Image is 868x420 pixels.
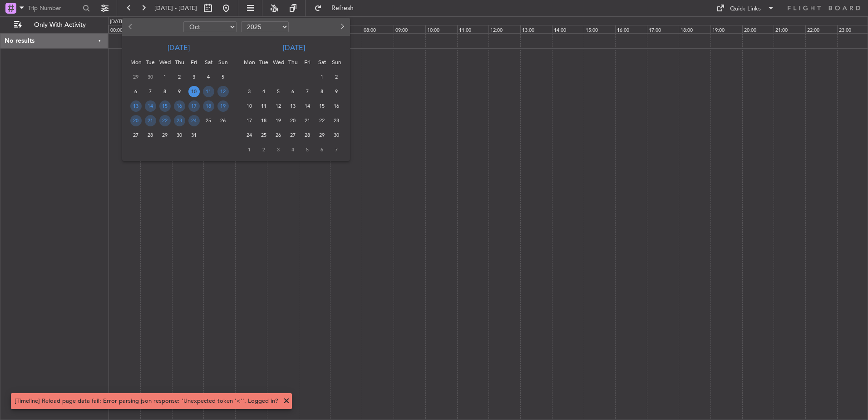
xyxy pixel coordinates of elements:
span: 25 [258,130,270,141]
div: 5-12-2025 [300,142,315,157]
div: [Timeline] Reload page data fail: Error parsing json response: 'Unexpected token '<''. Logged in? [15,397,278,406]
span: 21 [302,115,313,126]
span: 17 [188,100,200,112]
span: 24 [188,115,200,126]
span: 26 [217,115,229,126]
div: Wed [158,55,172,70]
div: Mon [242,55,256,70]
div: 2-12-2025 [256,142,271,157]
span: 5 [273,86,284,97]
div: 2-10-2025 [172,70,187,84]
div: 12-11-2025 [271,99,286,113]
div: 9-11-2025 [329,84,344,99]
div: 3-10-2025 [187,70,201,84]
span: 31 [188,130,200,141]
span: 27 [130,130,142,141]
div: 15-11-2025 [315,99,329,113]
div: Mon [128,55,143,70]
span: 3 [273,144,284,155]
div: 23-11-2025 [329,113,344,128]
span: 13 [287,100,299,112]
span: 6 [316,144,328,155]
div: 8-11-2025 [315,84,329,99]
div: 23-10-2025 [172,113,187,128]
div: 13-11-2025 [286,99,300,113]
span: 6 [287,86,299,97]
div: 11-10-2025 [201,84,216,99]
span: 4 [203,71,214,83]
span: 27 [287,130,299,141]
div: 31-10-2025 [187,128,201,142]
div: Wed [271,55,286,70]
div: 19-11-2025 [271,113,286,128]
div: 18-10-2025 [201,99,216,113]
button: Next month [337,20,347,34]
div: Fri [300,55,315,70]
div: 5-11-2025 [271,84,286,99]
div: 17-11-2025 [242,113,256,128]
span: 15 [316,100,328,112]
div: Thu [172,55,187,70]
div: 17-10-2025 [187,99,201,113]
span: 25 [203,115,214,126]
span: 8 [316,86,328,97]
div: 21-11-2025 [300,113,315,128]
div: Sat [201,55,216,70]
div: 8-10-2025 [158,84,172,99]
div: 7-11-2025 [300,84,315,99]
div: 22-10-2025 [158,113,172,128]
span: 19 [217,100,229,112]
span: 8 [159,86,171,97]
div: Sat [315,55,329,70]
span: 22 [316,115,328,126]
span: 18 [258,115,270,126]
span: 30 [145,71,156,83]
select: Select year [241,21,289,32]
span: 14 [145,100,156,112]
div: 20-11-2025 [286,113,300,128]
span: 11 [203,86,214,97]
div: 21-10-2025 [143,113,158,128]
span: 12 [217,86,229,97]
span: 10 [244,100,255,112]
div: 4-12-2025 [286,142,300,157]
span: 26 [273,130,284,141]
div: 15-10-2025 [158,99,172,113]
div: Fri [187,55,201,70]
div: Sun [329,55,344,70]
span: 23 [174,115,185,126]
div: 3-12-2025 [271,142,286,157]
span: 30 [331,130,342,141]
div: 30-10-2025 [172,128,187,142]
span: 3 [188,71,200,83]
span: 16 [331,100,342,112]
div: 7-12-2025 [329,142,344,157]
div: 14-11-2025 [300,99,315,113]
span: 30 [174,130,185,141]
span: 1 [316,71,328,83]
span: 1 [244,144,255,155]
div: 29-11-2025 [315,128,329,142]
span: 2 [174,71,185,83]
span: 28 [145,130,156,141]
div: 25-11-2025 [256,128,271,142]
span: 14 [302,100,313,112]
span: 17 [244,115,255,126]
span: 9 [174,86,185,97]
div: 16-10-2025 [172,99,187,113]
span: 2 [331,71,342,83]
div: 10-10-2025 [187,84,201,99]
span: 11 [258,100,270,112]
div: 24-11-2025 [242,128,256,142]
span: 15 [159,100,171,112]
div: 22-11-2025 [315,113,329,128]
div: 6-12-2025 [315,142,329,157]
div: 3-11-2025 [242,84,256,99]
span: 24 [244,130,255,141]
span: 4 [287,144,299,155]
span: 6 [130,86,142,97]
span: 4 [258,86,270,97]
div: 26-11-2025 [271,128,286,142]
div: 13-10-2025 [128,99,143,113]
div: 24-10-2025 [187,113,201,128]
